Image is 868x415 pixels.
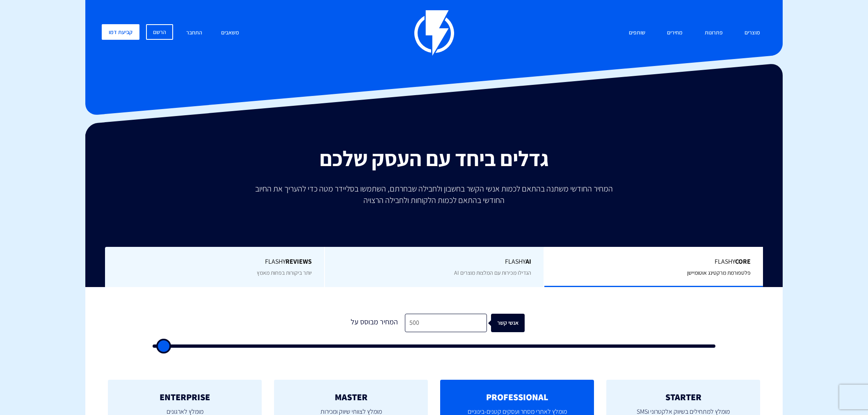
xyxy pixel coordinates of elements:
h2: PROFESSIONAL [452,392,582,402]
div: אנשי קשר [497,314,531,332]
a: הרשם [146,24,173,40]
a: קביעת דמו [102,24,139,40]
p: המחיר החודשי משתנה בהתאם לכמות אנשי הקשר בחשבון ולחבילה שבחרתם, השתמשו בסליידר מטה כדי להעריך את ... [249,183,619,206]
a: התחבר [180,24,208,42]
span: Flashy [557,257,751,267]
b: REVIEWS [286,257,312,266]
h2: MASTER [286,392,416,402]
a: מחירים [661,24,689,42]
span: הגדילו מכירות עם המלצות מוצרים AI [454,269,531,276]
h2: גדלים ביחד עם העסק שלכם [91,147,777,170]
h2: ENTERPRISE [120,392,249,402]
span: פלטפורמת מרקטינג אוטומיישן [687,269,751,276]
h2: STARTER [619,392,748,402]
span: Flashy [117,257,312,267]
a: פתרונות [699,24,729,42]
a: שותפים [623,24,651,42]
span: יותר ביקורות בפחות מאמץ [257,269,312,276]
div: המחיר מבוסס על [343,314,405,332]
b: Core [735,257,751,266]
a: משאבים [215,24,245,42]
span: Flashy [337,257,531,267]
a: מוצרים [738,24,766,42]
b: AI [525,257,531,266]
